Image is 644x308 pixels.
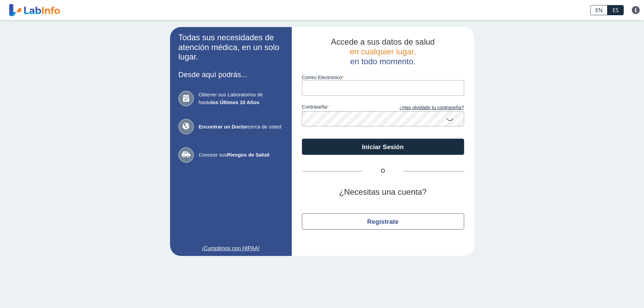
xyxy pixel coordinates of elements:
label: contraseña [302,104,383,112]
span: O [363,167,403,175]
span: cerca de usted [199,123,283,131]
a: ES [607,5,624,15]
a: ¡Cumplimos con HIPAA! [178,244,283,253]
span: Accede a sus datos de salud [331,37,435,46]
b: Riesgos de Salud [227,152,269,158]
span: en cualquier lugar, [350,47,416,56]
h3: Desde aquí podrás... [178,70,283,79]
b: Encontrar un Doctor [199,124,248,129]
button: Iniciar Sesión [302,139,464,155]
h2: Todas sus necesidades de atención médica, en un solo lugar. [178,33,283,62]
a: EN [590,5,607,15]
h2: ¿Necesitas una cuenta? [302,187,464,197]
span: en todo momento. [350,57,415,66]
span: Conocer sus [199,151,283,159]
b: los Últimos 10 Años [211,99,259,105]
button: Regístrate [302,213,464,230]
a: ¿Has olvidado tu contraseña? [383,104,464,112]
span: Obtener sus Laboratorios de hasta [199,91,283,106]
label: Correo Electronico [302,75,464,80]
